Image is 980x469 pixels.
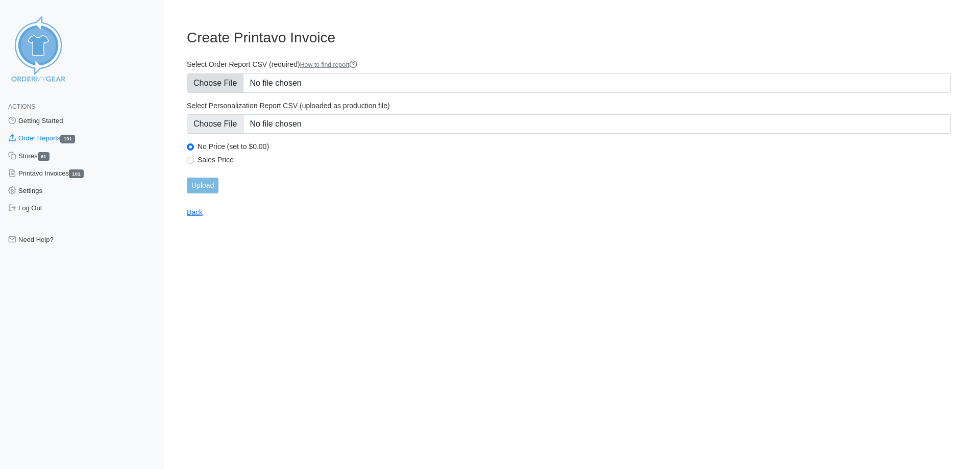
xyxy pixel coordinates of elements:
[60,135,75,143] span: 101
[187,208,203,216] a: Back
[187,60,951,69] label: Select Order Report CSV (required)
[187,29,951,46] h3: Create Printavo Invoice
[198,155,951,164] label: Sales Price
[8,103,35,110] span: Actions
[69,169,84,178] span: 101
[187,178,218,193] input: Upload
[300,61,358,68] a: How to find report
[198,142,951,151] label: No Price (set to $0.00)
[38,152,50,161] span: 61
[187,101,951,110] label: Select Personalization Report CSV (uploaded as production file)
